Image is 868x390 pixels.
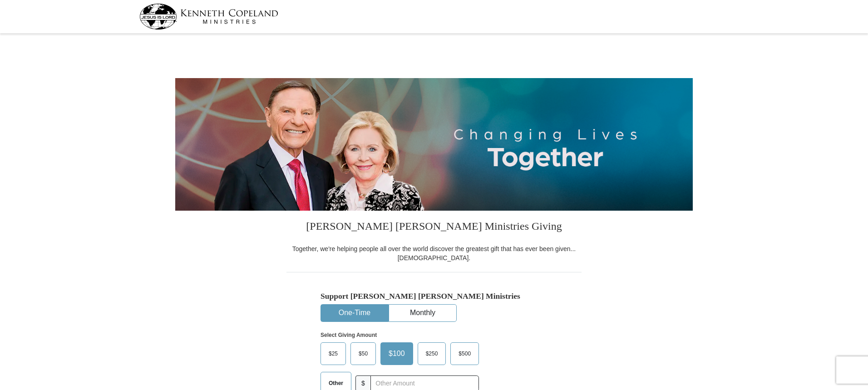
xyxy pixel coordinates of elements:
span: $25 [324,347,342,360]
span: $100 [384,347,409,360]
div: Together, we're helping people all over the world discover the greatest gift that has ever been g... [286,244,582,262]
span: $250 [421,347,443,360]
span: $50 [354,347,372,360]
button: One-Time [321,305,388,321]
span: Other [324,376,348,390]
strong: Select Giving Amount [321,332,377,338]
span: $500 [454,347,475,360]
img: kcm-header-logo.svg [139,4,278,30]
h5: Support [PERSON_NAME] [PERSON_NAME] Ministries [321,291,547,301]
button: Monthly [389,305,456,321]
h3: [PERSON_NAME] [PERSON_NAME] Ministries Giving [286,211,582,244]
